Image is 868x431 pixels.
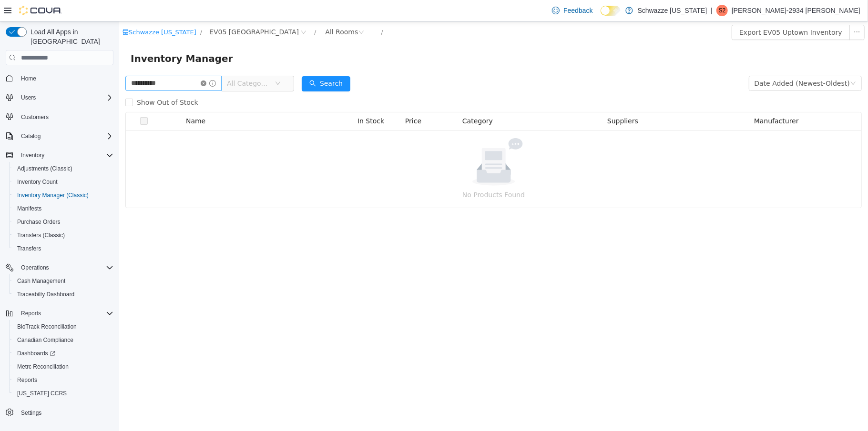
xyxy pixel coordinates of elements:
p: Schwazze [US_STATE] [638,5,707,16]
button: Inventory Manager (Classic) [10,189,117,202]
button: BioTrack Reconciliation [10,320,117,333]
span: Washington CCRS [13,388,113,399]
span: Name [67,96,86,103]
p: No Products Found [18,168,731,179]
button: Inventory [2,149,117,162]
a: BioTrack Reconciliation [13,321,81,332]
i: icon: close-circle [82,59,87,65]
span: Purchase Orders [17,218,61,226]
a: Dashboards [13,348,59,359]
span: Transfers [17,245,41,252]
span: All Categories [108,57,151,67]
button: Reports [10,373,117,387]
span: EV05 Uptown [90,5,180,16]
span: Inventory Count [13,176,113,188]
span: Traceabilty Dashboard [17,291,74,298]
span: Reports [13,374,113,386]
a: Inventory Count [13,176,61,188]
span: / [81,7,83,14]
i: icon: down [156,59,162,66]
a: Feedback [548,1,596,20]
span: Inventory Count [17,178,58,186]
span: Users [21,94,36,101]
span: Manifests [17,205,41,212]
span: Inventory Manager (Classic) [17,191,89,199]
span: Show Out of Stock [14,77,83,85]
span: Customers [17,111,113,123]
span: Canadian Compliance [17,336,73,344]
span: / [195,7,197,14]
div: Steven-2934 Fuentes [716,5,728,16]
span: Purchase Orders [13,216,113,228]
a: Canadian Compliance [13,334,77,346]
button: Operations [17,262,53,273]
a: Dashboards [10,347,117,360]
button: Catalog [2,130,117,143]
button: Metrc Reconciliation [10,360,117,373]
img: Cova [19,6,62,15]
button: Manifests [10,202,117,215]
button: Inventory Count [10,175,117,189]
button: Inventory [17,150,48,161]
button: Transfers [10,242,117,255]
span: Catalog [17,130,113,142]
a: Transfers (Classic) [13,230,69,241]
span: Price [286,96,302,103]
span: Metrc Reconciliation [17,363,69,371]
a: icon: shopSchwazze [US_STATE] [3,7,77,14]
button: Adjustments (Classic) [10,162,117,175]
span: Dashboards [13,348,113,359]
span: Reports [17,376,37,384]
span: Adjustments (Classic) [13,163,113,174]
i: icon: info-circle [90,59,97,65]
a: Customers [17,111,52,123]
a: Metrc Reconciliation [13,361,72,372]
button: Users [2,91,117,104]
span: Reports [17,308,113,319]
span: Transfers [13,243,113,254]
span: Inventory Manager [11,30,120,45]
a: Manifests [13,203,45,214]
span: Cash Management [17,277,65,285]
button: icon: searchSearch [183,55,231,70]
span: Home [17,72,113,84]
button: Settings [2,406,117,420]
span: Adjustments (Classic) [17,165,72,172]
span: Users [17,92,113,103]
span: Transfers (Classic) [17,231,65,239]
button: Operations [2,261,117,274]
span: Manifests [13,203,113,214]
span: Transfers (Classic) [13,230,113,241]
span: Feedback [563,6,592,15]
span: Operations [21,264,49,271]
span: BioTrack Reconciliation [17,323,77,331]
a: Traceabilty Dashboard [13,289,78,300]
span: Category [343,96,374,103]
span: S2 [719,5,726,16]
span: Settings [21,409,41,417]
span: Inventory Manager (Classic) [13,190,113,201]
i: icon: shop [3,8,10,14]
button: Reports [17,308,45,319]
span: Cash Management [13,275,113,287]
span: Inventory [17,150,113,161]
a: Inventory Manager (Classic) [13,190,92,201]
button: Customers [2,110,117,124]
span: Suppliers [488,96,519,103]
a: Cash Management [13,275,69,287]
button: Canadian Compliance [10,333,117,347]
input: Dark Mode [601,6,621,16]
a: Settings [17,407,45,419]
button: Users [17,92,40,103]
span: Load All Apps in [GEOGRAPHIC_DATA] [27,27,113,46]
button: Home [2,71,117,85]
button: Catalog [17,130,44,142]
button: Export EV05 Uptown Inventory [613,3,731,19]
span: Inventory [21,151,44,159]
span: Metrc Reconciliation [13,361,113,372]
i: icon: down [731,59,737,66]
span: In Stock [238,96,265,103]
span: Traceabilty Dashboard [13,289,113,300]
span: BioTrack Reconciliation [13,321,113,332]
span: Settings [17,407,113,419]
